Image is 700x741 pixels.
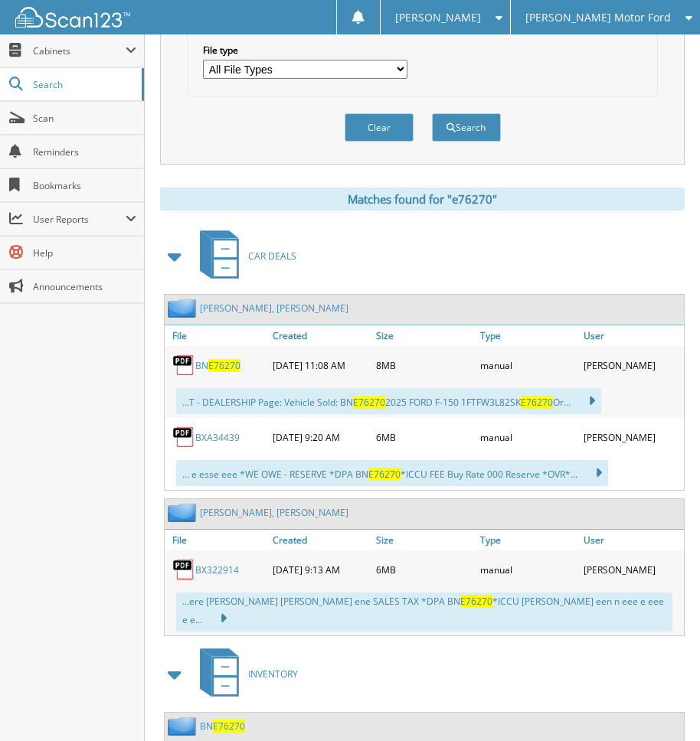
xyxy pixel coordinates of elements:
[195,431,240,444] a: BXA34439
[213,720,245,733] span: E76270
[580,325,684,346] a: User
[345,113,414,142] button: Clear
[200,302,348,315] a: [PERSON_NAME], [PERSON_NAME]
[168,299,200,318] img: folder2.png
[191,226,296,286] a: CAR DEALS
[176,592,672,632] div: ...ere [PERSON_NAME] [PERSON_NAME] ene SALES TAX *DPA BN *ICCU [PERSON_NAME] een n eee e eee e e...
[208,359,240,372] span: E76270
[191,644,298,704] a: INVENTORY
[200,720,245,733] a: BNE76270
[521,396,553,409] span: E76270
[476,325,581,346] a: Type
[200,506,348,519] a: [PERSON_NAME], [PERSON_NAME]
[269,422,373,452] div: [DATE] 9:20 AM
[372,350,476,380] div: 8MB
[460,595,492,608] span: E76270
[248,250,296,263] span: CAR DEALS
[176,460,608,486] div: ... e esse eee *WE OWE - RESERVE *DPA BN *ICCU FEE Buy Rate 000 Reserve *OVR*...
[269,554,373,585] div: [DATE] 9:13 AM
[372,325,476,346] a: Size
[168,717,200,736] img: folder2.png
[353,396,385,409] span: E76270
[195,359,240,372] a: BNE76270
[172,426,195,449] img: PDF.png
[476,422,581,452] div: manual
[525,13,671,22] span: [PERSON_NAME] Motor Ford
[580,554,684,585] div: [PERSON_NAME]
[248,668,298,681] span: INVENTORY
[269,350,373,380] div: [DATE] 11:08 AM
[476,554,581,585] div: manual
[33,78,134,91] span: Search
[172,354,195,377] img: PDF.png
[33,280,136,293] span: Announcements
[623,668,700,741] iframe: Chat Widget
[33,179,136,192] span: Bookmarks
[432,113,501,142] button: Search
[203,44,407,57] label: File type
[33,145,136,158] span: Reminders
[33,112,136,125] span: Scan
[33,213,126,226] span: User Reports
[580,350,684,380] div: [PERSON_NAME]
[368,468,401,481] span: E76270
[168,503,200,522] img: folder2.png
[33,44,126,57] span: Cabinets
[580,422,684,452] div: [PERSON_NAME]
[176,388,601,414] div: ...T - DEALERSHIP Page: Vehicle Sold: BN 2025 FORD F-150 1FTFW3L82SK Or...
[165,530,269,550] a: File
[372,530,476,550] a: Size
[372,422,476,452] div: 6MB
[476,350,581,380] div: manual
[165,325,269,346] a: File
[15,7,130,28] img: scan123-logo-white.svg
[172,558,195,581] img: PDF.png
[33,246,136,260] span: Help
[476,530,581,550] a: Type
[160,188,685,211] div: Matches found for "e76270"
[580,530,684,550] a: User
[195,563,239,576] a: BX322914
[395,13,481,22] span: [PERSON_NAME]
[269,530,373,550] a: Created
[372,554,476,585] div: 6MB
[269,325,373,346] a: Created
